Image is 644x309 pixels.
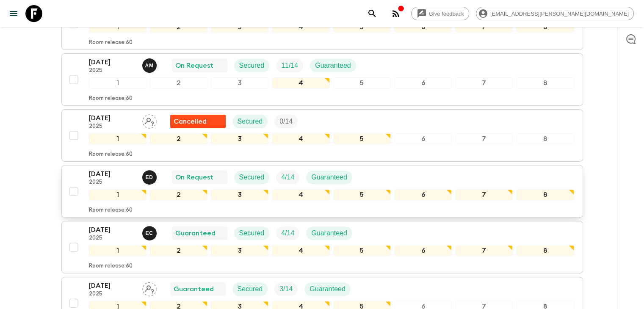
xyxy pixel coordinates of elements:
div: 1 [89,189,146,200]
div: 5 [333,189,391,200]
div: Trip Fill [276,59,303,72]
div: 3 [211,189,268,200]
button: menu [5,5,22,22]
p: A M [145,62,154,69]
div: 1 [89,245,146,256]
div: 7 [455,77,513,88]
div: 5 [333,133,391,144]
div: 2 [150,77,207,88]
p: Guaranteed [311,228,347,238]
p: 3 / 14 [279,284,293,294]
p: 2025 [89,123,135,130]
p: [DATE] [89,169,135,179]
p: Room release: 60 [89,39,133,46]
div: 7 [455,245,513,256]
p: Secured [239,61,265,71]
p: Secured [238,284,263,294]
p: Room release: 60 [89,95,133,102]
div: 8 [516,77,574,88]
span: Eduardo Caravaca [142,229,158,235]
p: Secured [239,228,265,238]
div: 5 [333,77,391,88]
div: Secured [234,59,270,72]
div: Secured [232,282,268,296]
span: Allan Morales [142,61,158,68]
p: Secured [239,172,265,182]
div: 6 [394,245,452,256]
div: Flash Pack cancellation [170,115,226,128]
div: Secured [234,226,270,240]
div: 4 [272,133,329,144]
div: 8 [516,133,574,144]
p: [DATE] [89,57,135,67]
p: [DATE] [89,281,135,291]
button: EC [142,226,158,240]
p: 2025 [89,235,135,242]
div: 4 [272,22,329,33]
div: 7 [455,133,513,144]
p: Room release: 60 [89,207,133,214]
span: Assign pack leader [142,284,157,291]
p: E C [146,230,153,237]
div: Trip Fill [274,115,298,128]
a: Give feedback [411,7,469,20]
p: 4 / 14 [281,172,294,182]
div: 4 [272,77,329,88]
div: 3 [211,245,268,256]
p: Guaranteed [174,284,214,294]
p: On Request [175,172,213,182]
div: 1 [89,133,146,144]
div: 8 [516,22,574,33]
p: 2025 [89,291,135,298]
div: 5 [333,245,391,256]
button: AM [142,58,158,73]
p: Secured [238,116,263,127]
p: 2025 [89,179,135,186]
button: [DATE]2025Assign pack leaderFlash Pack cancellationSecuredTrip Fill12345678Room release:60 [61,109,583,162]
span: Assign pack leader [142,117,157,124]
button: ED [142,170,158,185]
p: Guaranteed [310,284,345,294]
div: 7 [455,189,513,200]
div: 2 [150,133,207,144]
p: Guaranteed [175,228,216,238]
div: Trip Fill [276,171,299,184]
p: 4 / 14 [281,228,294,238]
p: Room release: 60 [89,151,133,158]
div: 2 [150,189,207,200]
div: 6 [394,22,452,33]
div: 7 [455,22,513,33]
div: 3 [211,133,268,144]
div: 3 [211,77,268,88]
button: [DATE]2025Allan MoralesOn RequestSecuredTrip FillGuaranteed12345678Room release:60 [61,53,583,106]
div: [EMAIL_ADDRESS][PERSON_NAME][DOMAIN_NAME] [476,7,634,20]
p: Guaranteed [311,172,347,182]
p: Room release: 60 [89,263,133,270]
p: Guaranteed [315,61,351,71]
span: Give feedback [424,11,469,17]
div: Trip Fill [276,226,299,240]
span: Edwin Duarte Ríos [142,173,158,179]
p: [DATE] [89,113,135,123]
p: 2025 [89,67,135,74]
p: [DATE] [89,225,135,235]
div: 6 [394,133,452,144]
div: 2 [150,22,207,33]
p: 11 / 14 [281,61,298,71]
p: 0 / 14 [279,116,293,127]
div: 3 [211,22,268,33]
div: 5 [333,22,391,33]
p: E D [146,174,153,181]
div: 4 [272,245,329,256]
div: Secured [234,171,270,184]
button: search adventures [364,5,381,22]
div: Secured [232,115,268,128]
div: 1 [89,22,146,33]
button: [DATE]2025Eduardo Caravaca GuaranteedSecuredTrip FillGuaranteed12345678Room release:60 [61,221,583,273]
div: 8 [516,245,574,256]
div: 6 [394,189,452,200]
span: [EMAIL_ADDRESS][PERSON_NAME][DOMAIN_NAME] [486,11,633,17]
div: 8 [516,189,574,200]
p: Cancelled [174,116,207,127]
div: Trip Fill [274,282,298,296]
